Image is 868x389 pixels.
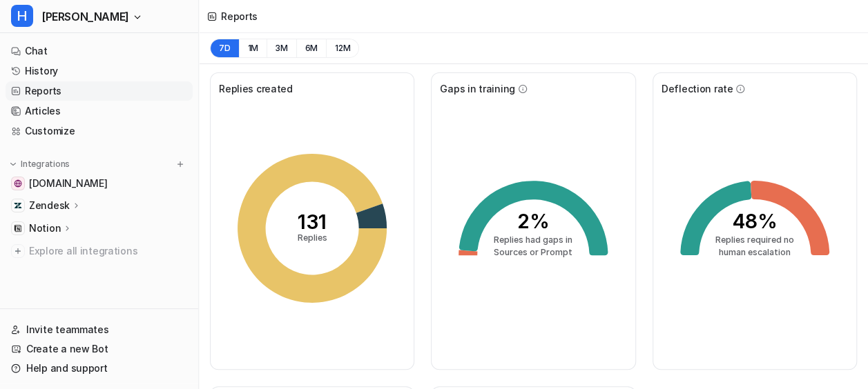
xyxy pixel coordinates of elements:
[14,201,22,210] img: Zendesk
[296,39,327,58] button: 6M
[6,61,193,81] a: History
[175,159,185,169] img: menu_add.svg
[440,81,515,96] span: Gaps in training
[715,235,794,245] tspan: Replies required no
[8,159,18,169] img: expand menu
[239,39,267,58] button: 1M
[221,9,258,23] div: Reports
[6,81,193,101] a: Reports
[6,157,74,171] button: Integrations
[267,39,296,58] button: 3M
[6,101,193,121] a: Articles
[29,199,70,212] p: Zendesk
[21,159,70,170] p: Integrations
[11,244,25,258] img: explore all integrations
[298,210,327,234] tspan: 131
[6,320,193,339] a: Invite teammates
[29,221,61,235] p: Notion
[719,247,791,257] tspan: human escalation
[29,240,187,262] span: Explore all integrations
[14,224,22,232] img: Notion
[6,121,193,141] a: Customize
[662,81,733,96] span: Deflection rate
[29,177,107,190] span: [DOMAIN_NAME]
[732,209,777,233] tspan: 48%
[210,39,239,58] button: 7D
[6,339,193,359] a: Create a new Bot
[219,81,293,96] span: Replies created
[494,247,572,257] tspan: Sources or Prompt
[6,359,193,378] a: Help and support
[494,235,572,245] tspan: Replies had gaps in
[41,7,129,26] span: [PERSON_NAME]
[6,174,193,193] a: swyfthome.com[DOMAIN_NAME]
[6,241,193,261] a: Explore all integrations
[6,41,193,61] a: Chat
[11,5,33,27] span: H
[298,232,327,243] tspan: Replies
[326,39,359,58] button: 12M
[14,179,22,188] img: swyfthome.com
[517,209,550,233] tspan: 2%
